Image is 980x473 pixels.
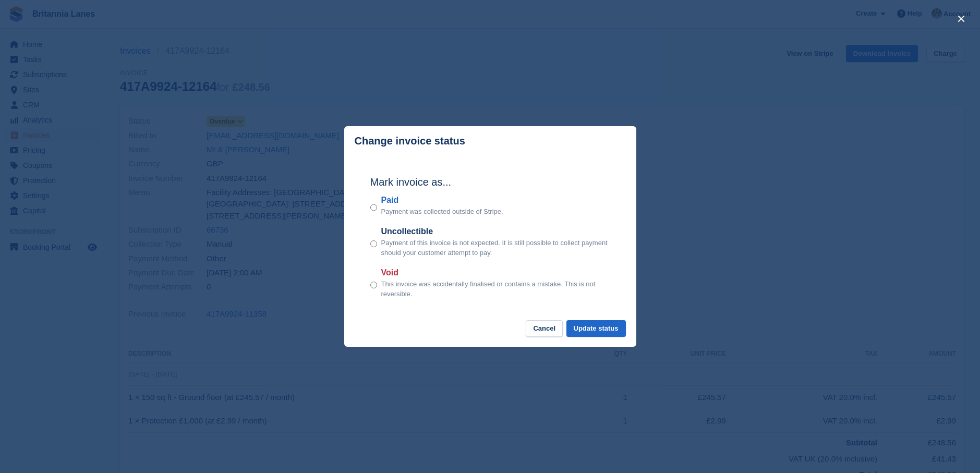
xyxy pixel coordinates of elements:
[370,174,610,190] h2: Mark invoice as...
[381,194,503,207] label: Paid
[953,10,970,27] button: close
[381,207,503,217] p: Payment was collected outside of Stripe.
[381,266,610,279] label: Void
[566,320,626,337] button: Update status
[526,320,563,337] button: Cancel
[381,225,610,238] label: Uncollectible
[381,279,610,299] p: This invoice was accidentally finalised or contains a mistake. This is not reversible.
[355,135,465,147] p: Change invoice status
[381,238,610,258] p: Payment of this invoice is not expected. It is still possible to collect payment should your cust...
